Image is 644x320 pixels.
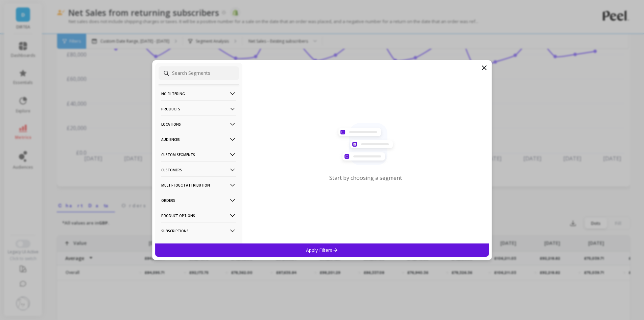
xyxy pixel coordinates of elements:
[161,161,236,178] p: Customers
[161,100,236,118] p: Products
[161,85,236,102] p: No filtering
[159,66,239,80] input: Search Segments
[161,207,236,224] p: Product Options
[329,174,402,182] p: Start by choosing a segment
[161,131,236,148] p: Audiences
[161,176,236,194] p: Multi-Touch Attribution
[161,222,236,239] p: Subscriptions
[161,192,236,209] p: Orders
[306,247,338,253] p: Apply Filters
[161,115,236,133] p: Locations
[161,146,236,163] p: Custom Segments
